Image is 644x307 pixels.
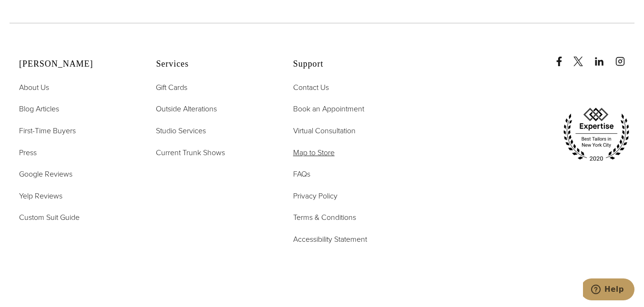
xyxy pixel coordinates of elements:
[19,147,37,159] a: Press
[293,103,364,115] a: Book an Appointment
[293,190,337,201] span: Privacy Policy
[156,59,269,69] h2: Services
[293,234,367,245] span: Accessibility Statement
[156,147,225,158] span: Current Trunk Shows
[293,147,335,158] span: Map to Store
[293,81,329,94] a: Contact Us
[293,81,406,246] nav: Support Footer Nav
[156,81,269,158] nav: Services Footer Nav
[293,103,364,114] span: Book an Appointment
[615,47,634,66] a: instagram
[156,147,225,159] a: Current Trunk Shows
[594,47,613,66] a: linkedin
[156,81,187,94] a: Gift Cards
[293,168,310,180] a: FAQs
[19,125,76,136] span: First-Time Buyers
[293,125,356,136] span: Virtual Consultation
[19,190,62,201] span: Yelp Reviews
[293,168,310,179] span: FAQs
[19,103,59,114] span: Blog Articles
[19,147,37,158] span: Press
[19,212,80,223] span: Custom Suit Guide
[558,104,634,165] img: expertise, best tailors in new york city 2020
[19,81,132,224] nav: Alan David Footer Nav
[293,125,356,137] a: Virtual Consultation
[293,190,337,202] a: Privacy Policy
[19,81,49,94] a: About Us
[19,59,132,69] h2: [PERSON_NAME]
[293,233,367,246] a: Accessibility Statement
[156,103,217,115] a: Outside Alterations
[293,147,335,159] a: Map to Store
[293,59,406,69] h2: Support
[19,168,72,180] a: Google Reviews
[19,190,62,202] a: Yelp Reviews
[293,212,356,223] span: Terms & Conditions
[19,125,76,137] a: First-Time Buyers
[156,82,187,93] span: Gift Cards
[19,103,59,115] a: Blog Articles
[293,82,329,93] span: Contact Us
[583,278,634,302] iframe: Opens a widget where you can chat to one of our agents
[156,103,217,114] span: Outside Alterations
[156,125,206,136] span: Studio Services
[156,125,206,137] a: Studio Services
[19,168,72,179] span: Google Reviews
[554,47,572,66] a: Facebook
[293,211,356,224] a: Terms & Conditions
[19,211,80,224] a: Custom Suit Guide
[19,82,49,93] span: About Us
[573,47,593,66] a: x/twitter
